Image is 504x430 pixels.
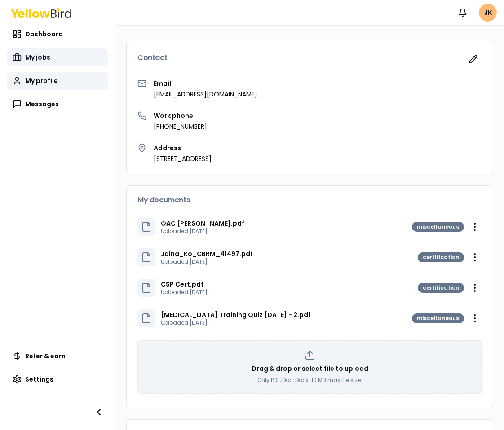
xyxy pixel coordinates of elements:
[137,54,167,61] span: Contact
[418,283,464,293] div: certification
[161,258,253,265] p: Uploaded [DATE]
[479,4,497,22] span: JK
[257,377,362,384] p: Only PDF, Doc, Docx. 10 MB max file size.
[7,347,108,365] a: Refer & earn
[7,95,108,113] a: Messages
[154,111,207,120] h3: Work phone
[25,30,63,39] span: Dashboard
[25,352,66,361] span: Refer & earn
[154,154,212,163] p: [STREET_ADDRESS]
[7,370,108,388] a: Settings
[25,76,58,85] span: My profile
[154,143,212,152] h3: Address
[161,249,253,258] p: Jaina_Ko_CBRM_41497.pdf
[412,313,464,323] div: miscellaneous
[161,289,208,296] p: Uploaded [DATE]
[418,252,464,262] div: certification
[161,319,311,326] p: Uploaded [DATE]
[252,364,368,373] p: Drag & drop or select file to upload
[137,340,482,394] div: Drag & drop or select file to uploadOnly PDF, Doc, Docx. 10 MB max file size.
[161,310,311,319] p: [MEDICAL_DATA] Training Quiz [DATE] - 2.pdf
[412,222,464,232] div: miscellaneous
[161,219,244,228] p: OAC [PERSON_NAME].pdf
[7,48,108,66] a: My jobs
[154,90,257,99] p: [EMAIL_ADDRESS][DOMAIN_NAME]
[154,122,207,131] p: [PHONE_NUMBER]
[25,100,59,109] span: Messages
[25,375,53,384] span: Settings
[161,280,208,289] p: CSP Cert.pdf
[7,25,108,43] a: Dashboard
[154,79,257,88] h3: Email
[25,53,50,62] span: My jobs
[161,228,244,235] p: Uploaded [DATE]
[7,72,108,90] a: My profile
[137,196,190,204] span: My documents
